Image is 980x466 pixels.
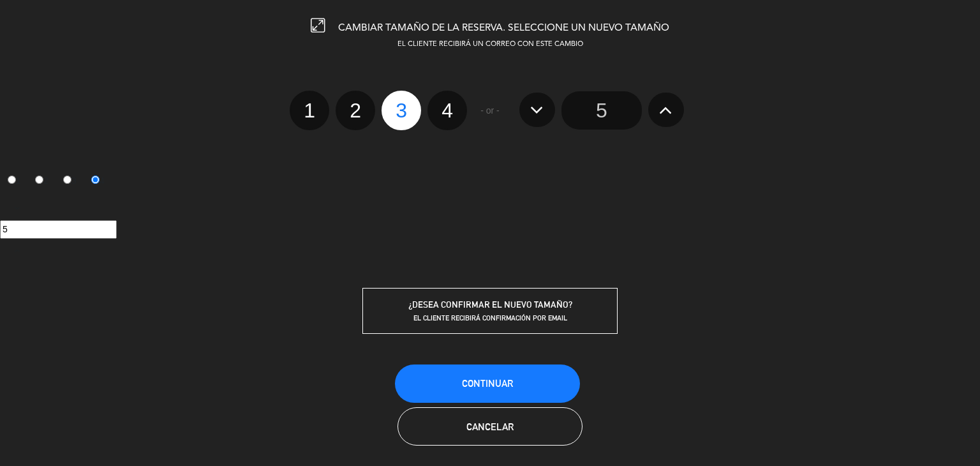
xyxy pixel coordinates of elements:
[84,170,112,192] label: 4
[91,176,100,184] input: 4
[338,23,669,33] span: CAMBIAR TAMAÑO DE LA RESERVA. SELECCIONE UN NUEVO TAMAÑO
[427,91,467,130] label: 4
[56,170,84,192] label: 3
[466,421,514,432] span: Cancelar
[462,378,513,389] span: Continuar
[395,365,580,403] button: Continuar
[336,91,375,130] label: 2
[397,41,583,48] span: EL CLIENTE RECIBIRÁ UN CORREO CON ESTE CAMBIO
[290,91,329,130] label: 1
[408,299,572,310] span: ¿DESEA CONFIRMAR EL NUEVO TAMAÑO?
[8,176,16,184] input: 1
[413,313,567,322] span: EL CLIENTE RECIBIRÁ CONFIRMACIÓN POR EMAIL
[382,91,421,130] label: 3
[63,176,71,184] input: 3
[480,103,500,118] span: - or -
[35,176,43,184] input: 2
[28,170,56,192] label: 2
[397,407,583,446] button: Cancelar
